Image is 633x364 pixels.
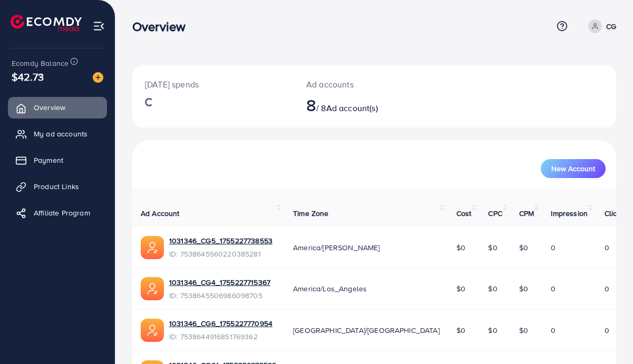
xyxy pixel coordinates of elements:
[456,325,465,336] span: $0
[519,242,528,253] span: $0
[93,20,105,32] img: menu
[8,202,107,223] a: Affiliate Program
[141,277,164,300] img: ic-ads-acc.e4c84228.svg
[11,15,82,31] img: logo
[169,318,272,329] a: 1031346_CG6_1755227770954
[326,102,378,114] span: Ad account(s)
[141,236,164,259] img: ic-ads-acc.e4c84228.svg
[8,150,107,171] a: Payment
[551,165,595,172] span: New Account
[551,208,588,219] span: Impression
[488,283,497,294] span: $0
[605,325,609,336] span: 0
[169,290,270,301] span: ID: 7538645506986098705
[93,72,103,83] img: image
[141,208,180,219] span: Ad Account
[519,283,528,294] span: $0
[519,208,534,219] span: CPM
[34,102,65,113] span: Overview
[169,235,272,246] a: 1031346_CG5_1755227738553
[12,58,69,68] span: Ecomdy Balance
[293,325,440,336] span: [GEOGRAPHIC_DATA]/[GEOGRAPHIC_DATA]
[541,159,606,178] button: New Account
[551,283,556,294] span: 0
[306,78,402,91] p: Ad accounts
[606,20,616,33] p: CG
[8,123,107,144] a: My ad accounts
[488,325,497,336] span: $0
[456,242,465,253] span: $0
[306,95,402,115] h2: / 8
[132,19,194,34] h3: Overview
[306,93,316,117] span: 8
[456,208,472,219] span: Cost
[8,176,107,197] a: Product Links
[605,242,609,253] span: 0
[169,249,272,259] span: ID: 7538645560220385281
[169,331,272,342] span: ID: 7538644916851769362
[293,208,328,219] span: Time Zone
[605,283,609,294] span: 0
[584,19,616,33] a: CG
[145,78,281,91] p: [DATE] spends
[551,242,556,253] span: 0
[293,242,379,253] span: America/[PERSON_NAME]
[34,155,63,165] span: Payment
[169,277,270,288] a: 1031346_CG4_1755227715367
[519,325,528,336] span: $0
[293,283,367,294] span: America/Los_Angeles
[551,325,556,336] span: 0
[456,283,465,294] span: $0
[34,181,79,192] span: Product Links
[488,208,502,219] span: CPC
[605,208,625,219] span: Clicks
[34,208,90,218] span: Affiliate Program
[141,319,164,342] img: ic-ads-acc.e4c84228.svg
[8,97,107,118] a: Overview
[34,129,87,139] span: My ad accounts
[12,69,44,84] span: $42.73
[488,242,497,253] span: $0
